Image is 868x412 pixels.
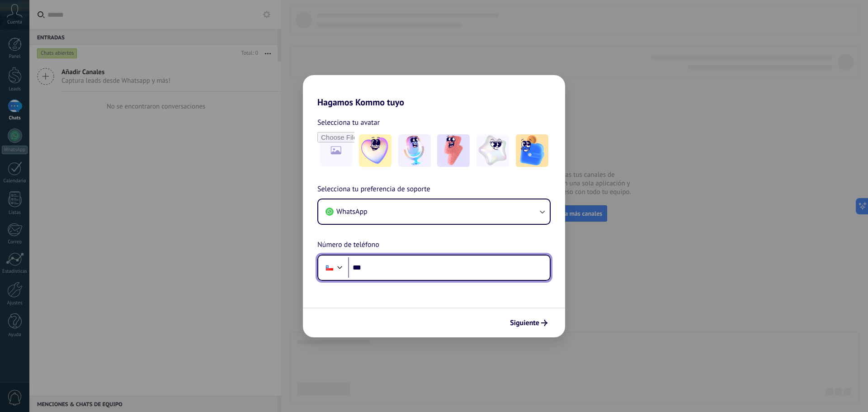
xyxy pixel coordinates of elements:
img: -3.jpeg [437,134,470,167]
div: Chile: + 56 [321,258,338,277]
span: Siguiente [510,320,539,326]
h2: Hagamos Kommo tuyo [303,75,565,108]
img: -2.jpeg [398,134,431,167]
span: Número de teléfono [317,239,379,251]
img: -1.jpeg [359,134,392,167]
span: Selecciona tu avatar [317,117,380,128]
img: -5.jpeg [516,134,548,167]
span: WhatsApp [336,207,368,216]
button: WhatsApp [318,199,550,224]
img: -4.jpeg [476,134,509,167]
span: Selecciona tu preferencia de soporte [317,184,430,195]
button: Siguiente [506,315,552,331]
